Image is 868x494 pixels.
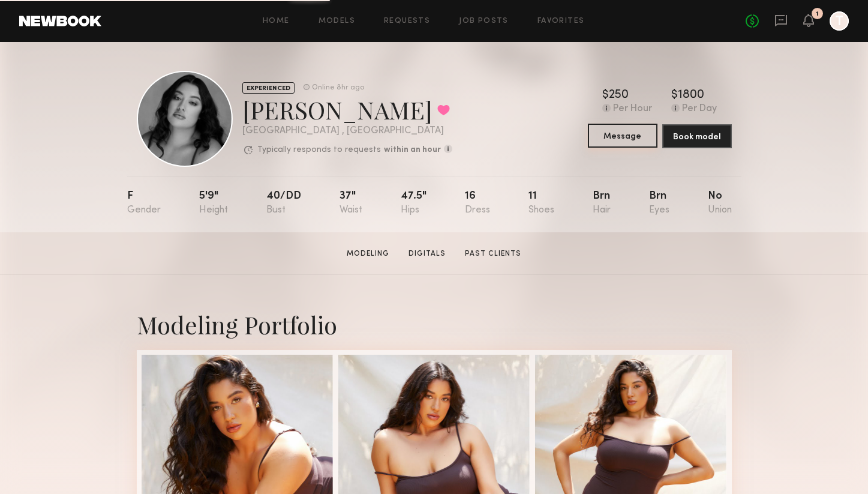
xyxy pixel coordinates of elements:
a: Home [263,17,290,25]
a: Past Clients [460,249,526,259]
div: 11 [528,191,554,215]
div: Per Hour [613,104,652,115]
div: Per Day [682,104,717,115]
div: 1800 [678,89,704,101]
div: No [708,191,732,215]
a: Models [319,17,355,25]
div: 47.5" [401,191,427,215]
div: $ [602,89,609,101]
div: Online 8hr ago [312,84,364,92]
a: Job Posts [459,17,509,25]
div: F [127,191,161,215]
div: EXPERIENCED [242,82,295,94]
b: within an hour [384,146,441,154]
div: Brn [593,191,611,215]
a: Digitals [404,249,450,259]
a: Modeling [342,249,394,259]
div: 1 [816,11,819,17]
div: [GEOGRAPHIC_DATA] , [GEOGRAPHIC_DATA] [242,126,452,136]
div: 16 [465,191,490,215]
div: Modeling Portfolio [137,309,732,340]
p: Typically responds to requests [257,146,381,154]
div: 250 [609,89,629,101]
button: Message [588,124,657,148]
div: $ [671,89,678,101]
div: [PERSON_NAME] [242,94,452,125]
div: 37" [340,191,362,215]
div: Brn [649,191,669,215]
button: Book model [662,124,732,148]
a: Requests [384,17,430,25]
div: 40/dd [266,191,301,215]
a: T [830,11,849,31]
div: 5'9" [199,191,228,215]
a: Favorites [537,17,585,25]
